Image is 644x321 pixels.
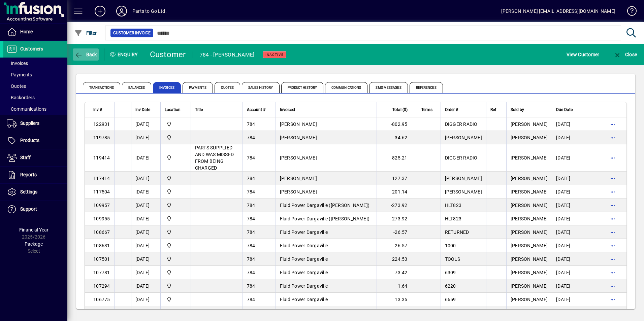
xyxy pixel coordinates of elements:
span: Fluid Power Dargaville [280,270,328,275]
button: More options [607,132,618,143]
span: [PERSON_NAME] [511,270,548,275]
app-page-header-button: Back [67,48,104,61]
span: [PERSON_NAME] [280,121,317,127]
td: -802.95 [377,117,417,131]
span: 784 [247,256,255,262]
span: Package [25,241,43,247]
td: [DATE] [552,252,583,266]
span: 784 [247,203,255,208]
span: [PERSON_NAME] [280,176,317,181]
span: 107781 [93,270,110,275]
span: Fluid Power Dargaville ([PERSON_NAME]) [280,203,370,208]
td: [DATE] [552,266,583,279]
a: Suppliers [3,115,67,132]
span: DAE - Bulk Store [165,296,187,303]
span: Product History [281,82,324,93]
span: [PERSON_NAME] [511,229,548,235]
a: Backorders [3,92,67,103]
td: -26.57 [377,225,417,239]
span: [PERSON_NAME] [280,189,317,194]
span: [PERSON_NAME] [511,297,548,302]
a: Products [3,132,67,149]
span: [PERSON_NAME] [445,176,482,181]
td: [DATE] [552,199,583,212]
td: [DATE] [552,185,583,199]
span: TOOLS [445,256,460,262]
a: Staff [3,149,67,166]
button: View Customer [565,48,601,61]
span: [PERSON_NAME] [511,121,548,127]
span: [PERSON_NAME] [445,189,482,194]
span: [PERSON_NAME] [280,155,317,160]
td: 201.14 [377,185,417,199]
td: [DATE] [552,225,583,239]
span: 6659 [445,297,456,302]
div: Customer [150,49,186,60]
span: 784 [247,135,255,140]
span: [PERSON_NAME] [511,176,548,181]
td: [DATE] [552,212,583,225]
span: Customers [20,46,43,51]
span: 109957 [93,203,110,208]
span: 117504 [93,189,110,194]
span: References [410,82,443,93]
span: DAE - Bulk Store [165,215,187,222]
span: 1000 [445,243,456,248]
td: 1.64 [377,279,417,293]
span: Communications [325,82,367,93]
button: More options [607,227,618,238]
div: Enquiry [104,49,145,60]
td: 33.79 [377,306,417,320]
span: Terms [421,106,432,113]
div: Invoiced [280,106,373,113]
div: Inv Date [135,106,156,113]
td: [DATE] [552,172,583,185]
button: Add [89,5,111,17]
span: 119414 [93,155,110,160]
span: DAE - Bulk Store [165,134,187,141]
td: [DATE] [131,199,160,212]
td: [DATE] [131,172,160,185]
button: More options [607,294,618,305]
span: DAE - Bulk Store [165,228,187,236]
span: Quotes [7,83,26,89]
span: Order # [445,106,458,113]
span: DAE - Bulk Store [165,282,187,290]
td: 73.42 [377,266,417,279]
div: Due Date [556,106,579,113]
span: Customer Invoice [113,30,151,36]
span: Products [20,138,39,143]
span: Financial Year [19,227,49,233]
span: 108631 [93,243,110,248]
td: [DATE] [552,131,583,144]
span: 108667 [93,229,110,235]
span: Filter [74,30,97,36]
span: [PERSON_NAME] [511,189,548,194]
span: Balances [122,82,151,93]
button: More options [607,152,618,163]
span: HLT823 [445,203,462,208]
span: DAE - Bulk Store [165,255,187,263]
span: HLT823 [445,216,462,221]
span: Sales History [242,82,279,93]
div: Title [195,106,238,113]
span: DAE - Bulk Store [165,154,187,162]
div: Ref [490,106,502,113]
td: [DATE] [131,293,160,306]
span: RETURNED [445,229,469,235]
div: Total ($) [381,106,414,113]
td: [DATE] [131,225,160,239]
span: 784 [247,229,255,235]
span: [PERSON_NAME] [511,216,548,221]
button: More options [607,308,618,318]
button: More options [607,281,618,291]
div: Account # [247,106,271,113]
span: 6309 [445,270,456,275]
span: 784 [247,155,255,160]
span: Close [613,52,637,57]
span: View Customer [567,49,599,60]
span: DAE - Bulk Store [165,175,187,182]
span: Fluid Power Dargaville [280,243,328,248]
div: Sold by [511,106,548,113]
span: Fluid Power Dargaville [280,283,328,289]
